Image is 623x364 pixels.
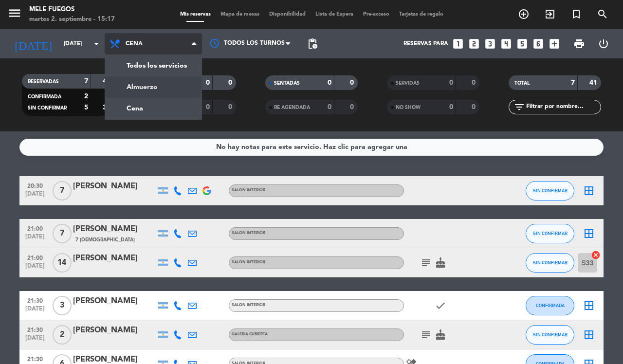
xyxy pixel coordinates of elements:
i: looks_4 [500,37,513,50]
span: pending_actions [307,38,318,50]
strong: 32 [103,104,112,111]
div: Mele Fuegos [29,5,115,15]
button: SIN CONFIRMAR [526,224,574,243]
img: google-logo.png [202,186,211,195]
i: looks_6 [532,37,545,50]
span: Reservas para [403,40,448,47]
i: looks_one [452,37,464,50]
span: Mapa de mesas [216,12,264,17]
button: CONFIRMADA [526,296,574,315]
strong: 41 [589,79,599,86]
span: [DATE] [23,263,47,274]
strong: 0 [328,104,331,110]
strong: 0 [206,104,210,110]
span: print [573,38,585,50]
span: SIN CONFIRMAR [533,188,568,193]
div: [PERSON_NAME] [73,324,156,337]
strong: 7 [84,78,88,85]
strong: 7 [571,79,575,86]
span: SERVIDAS [396,81,420,86]
a: Todos los servicios [105,55,202,76]
span: SALON INTERIOR [232,188,265,192]
div: [PERSON_NAME] [73,295,156,308]
strong: 0 [472,79,477,86]
span: [DATE] [23,306,47,317]
strong: 0 [449,79,453,86]
i: power_settings_new [598,38,609,50]
i: border_all [583,185,595,197]
span: Mis reservas [175,12,216,17]
span: 7 [DEMOGRAPHIC_DATA] [75,236,135,244]
span: SALON INTERIOR [232,260,265,264]
div: No hay notas para este servicio. Haz clic para agregar una [216,142,407,153]
i: arrow_drop_down [91,38,102,50]
i: looks_two [468,37,480,50]
span: 20:30 [23,180,47,191]
input: Filtrar por nombre... [525,102,601,112]
span: [DATE] [23,335,47,346]
span: Cena [126,40,143,47]
span: SIN CONFIRMAR [28,106,67,110]
strong: 41 [103,78,112,85]
span: RESERVADAS [28,79,59,84]
span: 21:30 [23,353,47,364]
i: border_all [583,228,595,239]
span: SALON INTERIOR [232,231,265,235]
span: TOTAL [514,81,530,86]
i: exit_to_app [544,8,556,20]
i: border_all [583,329,595,341]
div: [PERSON_NAME] [73,180,156,193]
strong: 0 [228,79,234,86]
a: Cena [105,98,202,119]
i: cake [435,329,446,341]
button: SIN CONFIRMAR [526,253,574,273]
strong: 0 [228,104,234,110]
span: 21:00 [23,252,47,263]
i: menu [7,6,22,20]
span: 21:30 [23,324,47,335]
div: [PERSON_NAME] [73,252,156,265]
i: border_all [583,300,595,311]
i: cake [435,257,446,269]
span: 21:30 [23,294,47,306]
span: Lista de Espera [311,12,358,17]
span: [DATE] [23,191,47,202]
span: Disponibilidad [264,12,311,17]
i: [DATE] [7,33,59,55]
span: CONFIRMADA [536,303,565,308]
span: SALON INTERIOR [232,303,265,307]
span: 21:00 [23,222,47,234]
i: add_box [548,37,561,50]
span: CONFIRMADA [28,94,61,99]
span: SIN CONFIRMAR [533,260,568,265]
strong: 0 [449,104,453,110]
i: looks_5 [516,37,529,50]
span: 3 [53,296,72,315]
button: SIN CONFIRMAR [526,181,574,200]
strong: 0 [328,79,331,86]
div: LOG OUT [591,29,616,58]
span: SIN CONFIRMAR [533,231,568,236]
i: cancel [591,250,601,260]
i: filter_list [513,101,525,113]
strong: 0 [472,104,477,110]
i: search [597,8,608,20]
span: NO SHOW [396,105,421,110]
span: Pre-acceso [358,12,394,17]
i: looks_3 [484,37,496,50]
span: SIN CONFIRMAR [533,332,568,337]
span: [DATE] [23,234,47,245]
a: Almuerzo [105,76,202,98]
span: 7 [53,224,72,243]
strong: 2 [84,93,88,100]
div: [PERSON_NAME] [73,223,156,236]
span: Tarjetas de regalo [394,12,448,17]
strong: 5 [84,104,88,111]
div: martes 2. septiembre - 15:17 [29,15,115,24]
span: SENTADAS [274,81,300,86]
span: RE AGENDADA [274,105,310,110]
button: SIN CONFIRMAR [526,325,574,345]
i: subject [420,329,432,341]
span: GALERIA CUBIERTA [232,332,268,336]
span: 7 [53,181,72,200]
